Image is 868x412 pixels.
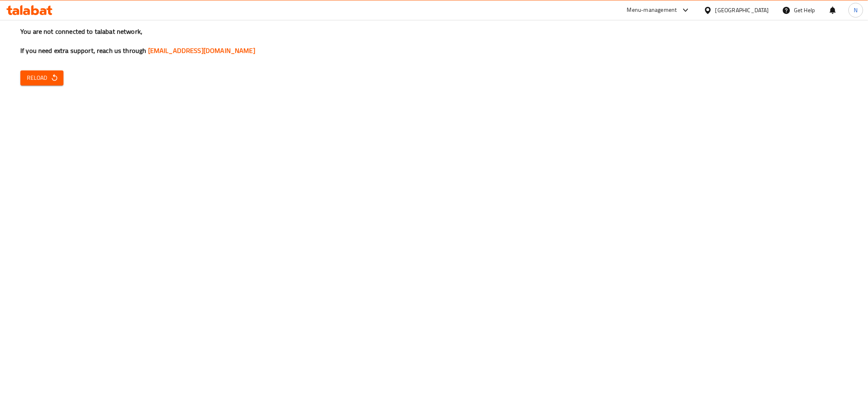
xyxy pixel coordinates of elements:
[627,5,677,15] div: Menu-management
[27,73,57,83] span: Reload
[148,44,255,57] a: [EMAIL_ADDRESS][DOMAIN_NAME]
[20,70,63,85] button: Reload
[854,6,857,15] span: N
[20,27,848,55] h3: You are not connected to talabat network, If you need extra support, reach us through
[715,6,769,15] div: [GEOGRAPHIC_DATA]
